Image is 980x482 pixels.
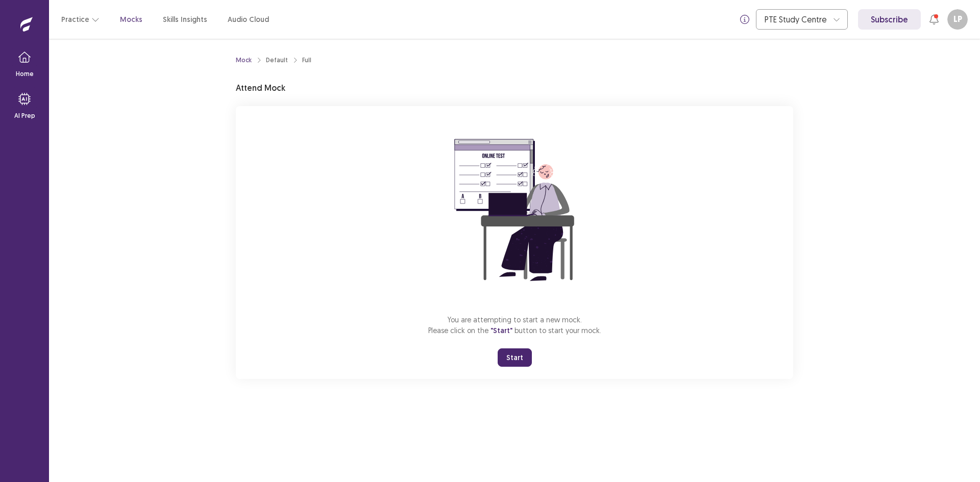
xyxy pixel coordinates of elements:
[765,10,828,29] div: PTE Study Centre
[14,111,35,120] p: AI Prep
[120,14,142,25] a: Mocks
[266,56,288,65] div: Default
[423,118,606,302] img: attend-mock
[498,348,532,367] button: Start
[491,326,512,335] span: "Start"
[428,314,601,336] p: You are attempting to start a new mock. Please click on the button to start your mock.
[736,10,754,29] button: info
[228,14,269,25] a: Audio Cloud
[16,69,34,79] p: Home
[858,9,921,30] a: Subscribe
[302,56,311,65] div: Full
[163,14,207,25] a: Skills Insights
[236,56,252,65] a: Mock
[236,56,311,65] nav: breadcrumb
[947,9,968,30] button: LP
[236,82,285,94] p: Attend Mock
[61,10,100,29] button: Practice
